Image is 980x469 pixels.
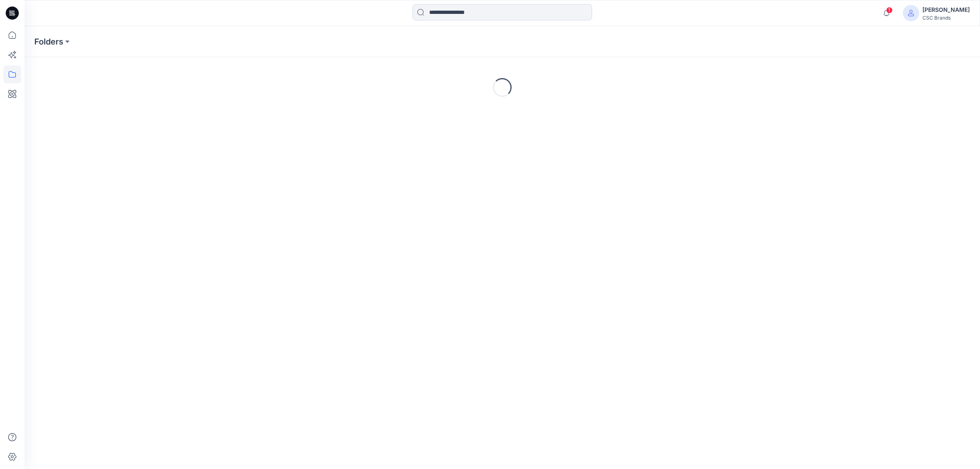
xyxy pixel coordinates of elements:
svg: avatar [908,10,914,16]
span: 1 [886,7,893,13]
div: [PERSON_NAME] [922,5,970,15]
div: CSC Brands [922,15,970,21]
a: Folders [34,36,63,47]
